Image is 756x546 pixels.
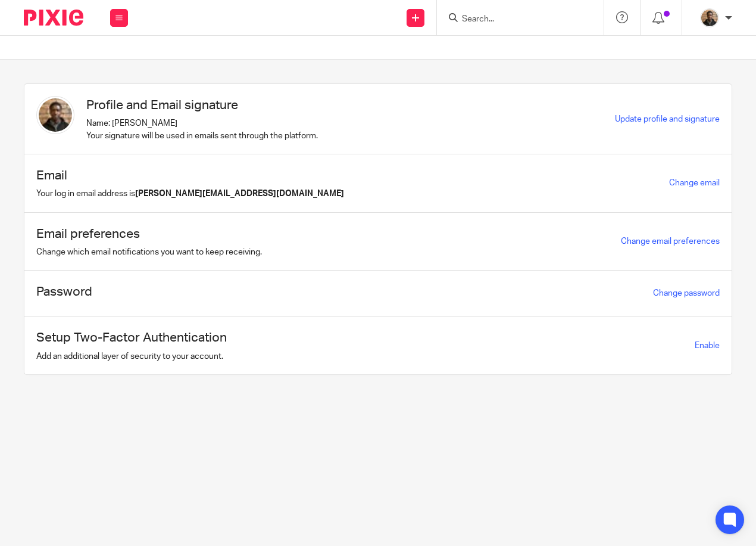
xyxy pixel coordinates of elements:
[653,289,720,297] a: Change password
[36,246,262,258] p: Change which email notifications you want to keep receiving.
[461,14,568,25] input: Search
[700,8,719,27] img: WhatsApp%20Image%202025-04-23%20.jpg
[36,350,227,362] p: Add an additional layer of security to your account.
[86,117,318,142] p: Name: [PERSON_NAME] Your signature will be used in emails sent through the platform.
[36,96,74,134] img: WhatsApp%20Image%202025-04-23%20.jpg
[36,225,262,243] h1: Email preferences
[36,188,344,200] p: Your log in email address is
[615,115,720,123] a: Update profile and signature
[621,237,720,246] a: Change email preferences
[36,166,344,185] h1: Email
[36,328,227,347] h1: Setup Two-Factor Authentication
[669,179,720,187] a: Change email
[86,96,318,114] h1: Profile and Email signature
[36,283,92,301] h1: Password
[695,342,720,350] span: Enable
[135,190,344,198] b: [PERSON_NAME][EMAIL_ADDRESS][DOMAIN_NAME]
[24,10,83,26] img: Pixie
